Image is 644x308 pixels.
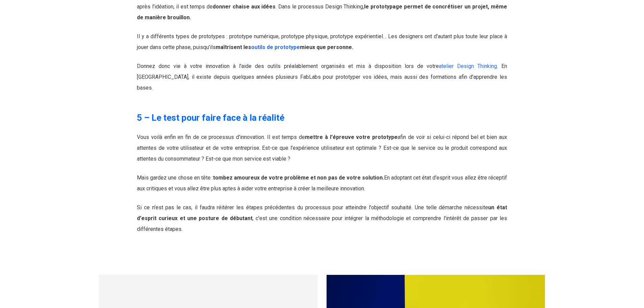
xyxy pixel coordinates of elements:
font: afin de voir si celui-ci répond bel et bien aux attentes de votre utilisateur et de votre entrepr... [137,134,507,162]
font: mieux que personne. [300,44,353,50]
font: un état d'esprit curieux et une posture de débutant [137,204,507,221]
font: tombez amoureux de votre problème et non pas de votre solution. [213,174,384,181]
font: . En [GEOGRAPHIC_DATA], il existe depuis quelques années plusieurs FabLabs pour prototyper vos id... [137,63,507,91]
font: En adoptant cet état d'esprit vous allez être réceptif aux critiques et vous allez être plus apte... [137,174,507,192]
font: Mais gardez une chose en tête : [137,174,213,181]
font: Si ce n'est pas le cas, il faudra réitérer les étapes précédentes du processus pour atteindre l'o... [137,204,488,211]
a: atelier Design Thinking [439,63,497,69]
font: Vous voilà enfin en fin de ce processus d'innovation. Il est temps de [137,134,305,140]
a: outils de prototype [251,44,300,50]
font: le prototypage permet de concrétiser un projet, même de manière brouillon. [137,3,507,21]
font: Il y a différents types de prototypes : prototype numérique, prototype physique, prototype expéri... [137,33,507,50]
font: 5 – Le test pour faire face à la réalité [137,113,284,123]
font: . Dans le processus Design Thinking, [276,3,364,10]
font: mettre à l'épreuve votre prototype [305,134,398,140]
font: maîtrisent les [216,44,251,50]
font: , c'est une condition nécessaire pour intégrer la méthodologie et comprendre l'intérêt de passer ... [137,215,507,232]
font: donner chaise aux idées [213,3,276,10]
font: Donnez donc vie à votre innovation à l'aide des outils préalablement organisés et mis à dispositi... [137,63,439,69]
